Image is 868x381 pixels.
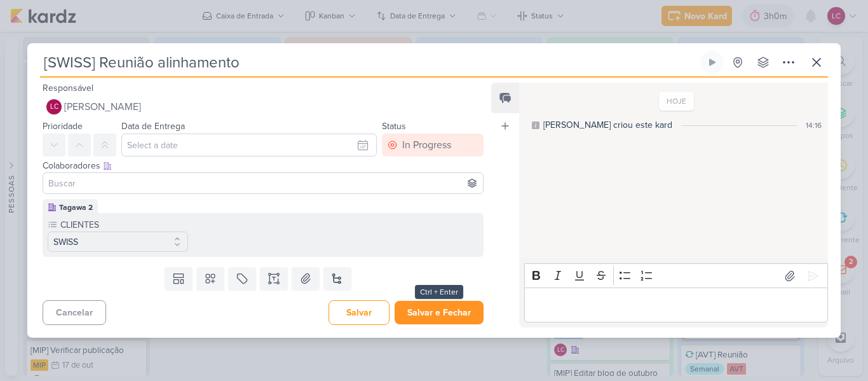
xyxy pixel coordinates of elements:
label: Responsável [43,83,93,94]
div: Ctrl + Enter [415,285,463,299]
div: Editor editing area: main [524,287,828,322]
span: [PERSON_NAME] [64,99,141,114]
input: Buscar [46,176,480,191]
button: Salvar [329,300,390,325]
div: Laís criou este kard [543,118,672,132]
div: Editor toolbar [524,263,828,288]
button: Cancelar [43,300,106,325]
button: LC [PERSON_NAME] [43,95,484,118]
div: Laís Costa [46,99,62,114]
label: CLIENTES [59,218,188,232]
button: SWISS [48,232,188,252]
label: Data de Entrega [121,121,185,132]
div: In Progress [402,137,451,153]
button: In Progress [382,134,484,156]
div: Este log é visível à todos no kard [532,121,539,129]
div: Tagawa 2 [59,202,93,213]
div: Colaboradores [43,159,484,172]
input: Kard Sem Título [40,51,698,74]
p: LC [50,104,58,111]
label: Status [382,121,406,132]
label: Prioridade [43,121,83,132]
button: Salvar e Fechar [395,301,484,324]
div: 14:16 [806,120,822,131]
input: Select a date [121,134,377,156]
div: Ligar relógio [707,57,717,67]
